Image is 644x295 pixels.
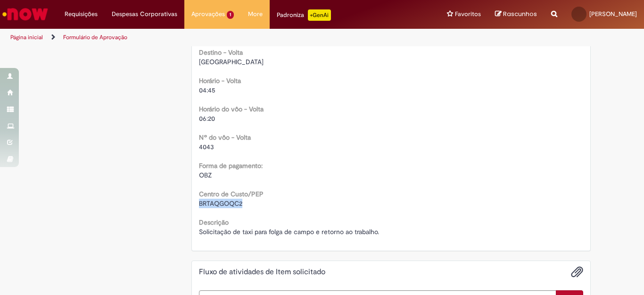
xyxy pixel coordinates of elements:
b: Forma de pagamento: [199,161,263,170]
img: ServiceNow [1,5,50,24]
span: Requisições [65,9,98,19]
b: Horário do vôo - Volta [199,105,264,113]
span: Solicitação de taxi para folga de campo e retorno ao trabalho. [199,228,379,236]
span: [GEOGRAPHIC_DATA] [199,58,264,66]
span: Rascunhos [503,9,537,18]
span: Favoritos [455,9,481,19]
b: Destino - Volta [199,48,243,57]
a: Formulário de Aprovação [63,34,127,41]
span: 04:45 [199,86,215,94]
span: OBZ [199,171,212,179]
span: 4043 [199,143,214,151]
b: Horário - Volta [199,76,241,85]
b: Centro de Custo/PEP [199,190,264,198]
a: Página inicial [10,34,43,41]
a: Rascunhos [495,10,537,19]
b: Descrição [199,218,229,227]
h2: Fluxo de atividades de Item solicitado Histórico de tíquete [199,268,325,277]
p: +GenAi [308,9,331,21]
span: [PERSON_NAME] [589,10,637,18]
ul: Trilhas de página [7,29,422,46]
b: Nº do vôo - Volta [199,133,251,142]
span: More [248,9,263,19]
div: Padroniza [277,9,331,21]
span: Despesas Corporativas [112,9,177,19]
span: 1 [227,11,234,19]
button: Adicionar anexos [571,266,583,278]
span: 06:20 [199,114,215,123]
span: Aprovações [191,9,225,19]
span: BRTAQGOQC2 [199,199,242,208]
